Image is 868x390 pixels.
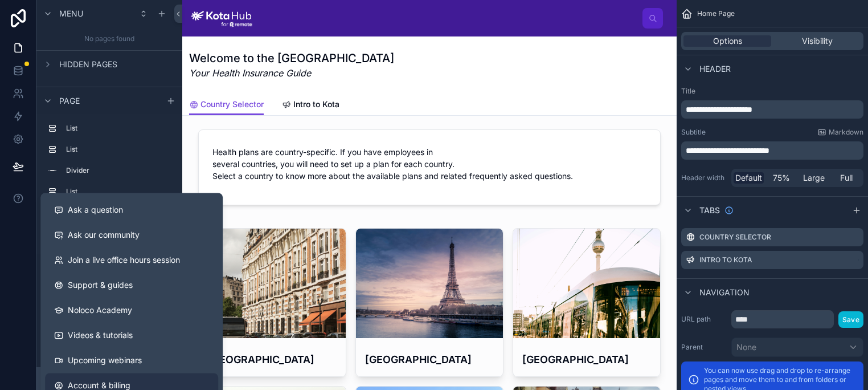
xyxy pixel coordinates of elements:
[66,145,171,154] label: List
[840,172,853,184] span: Full
[191,9,252,27] img: App logo
[45,348,218,373] a: Upcoming webinars
[699,205,720,216] span: Tabs
[59,8,83,19] span: Menu
[803,172,825,184] span: Large
[189,66,394,80] em: Your Health Insurance Guide
[68,355,142,366] span: Upcoming webinars
[681,100,863,119] div: scrollable content
[59,95,80,107] span: Page
[45,323,218,348] a: Videos & tutorials
[282,94,339,117] a: Intro to Kota
[59,59,117,70] span: Hidden pages
[736,342,756,353] span: None
[68,330,133,341] span: Videos & tutorials
[699,233,771,242] label: Country Selector
[773,172,790,184] span: 75%
[699,255,752,265] label: Intro to Kota
[68,229,140,241] span: Ask our community
[802,35,833,47] span: Visibility
[68,254,180,266] span: Join a live office hours session
[66,187,171,196] label: List
[68,279,133,291] span: Support & guides
[681,128,706,137] label: Subtitle
[713,35,742,47] span: Options
[45,197,218,222] button: Ask a question
[681,141,863,160] div: scrollable content
[36,114,182,254] div: scrollable content
[189,50,394,66] h1: Welcome to the [GEOGRAPHIC_DATA]
[66,124,171,133] label: List
[735,172,762,184] span: Default
[36,27,182,50] div: No pages found
[261,16,642,21] div: scrollable content
[189,94,264,116] a: Country Selector
[66,166,171,175] label: Divider
[68,304,132,316] span: Noloco Academy
[45,247,218,273] a: Join a live office hours session
[681,315,727,324] label: URL path
[45,298,218,323] a: Noloco Academy
[681,343,727,352] label: Parent
[293,99,339,110] span: Intro to Kota
[699,287,750,298] span: Navigation
[829,128,863,137] span: Markdown
[731,338,863,357] button: None
[200,99,264,110] span: Country Selector
[681,87,863,96] label: Title
[68,204,123,216] span: Ask a question
[45,222,218,247] a: Ask our community
[838,311,863,328] button: Save
[697,9,735,18] span: Home Page
[45,273,218,298] a: Support & guides
[817,128,863,137] a: Markdown
[681,173,727,182] label: Header width
[699,63,731,75] span: Header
